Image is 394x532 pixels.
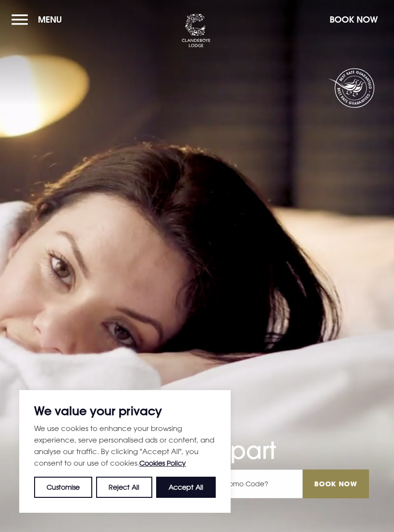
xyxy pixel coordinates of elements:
[12,9,67,30] button: Menu
[34,405,216,417] p: We value your privacy
[188,469,303,498] input: Have A Promo Code?
[182,14,210,48] img: Clandeboye Lodge
[38,14,62,25] span: Menu
[303,469,369,498] input: Book Now
[139,459,186,467] a: Cookies Policy
[96,477,152,498] button: Reject All
[19,390,231,513] div: We value your privacy
[34,422,216,469] p: We use cookies to enhance your browsing experience, serve personalised ads or content, and analys...
[156,477,216,498] button: Accept All
[34,477,92,498] button: Customise
[325,9,382,30] button: Book Now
